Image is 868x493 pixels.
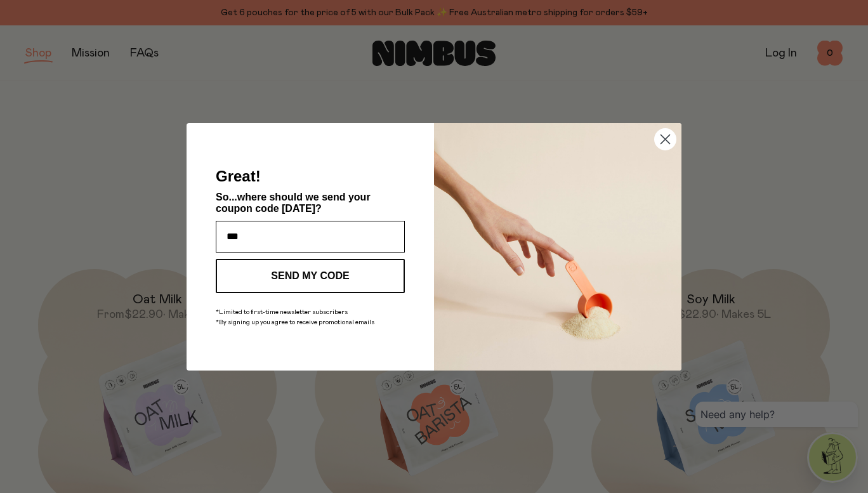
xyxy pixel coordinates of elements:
[216,192,371,214] span: So...where should we send your coupon code [DATE]?
[216,259,405,293] button: SEND MY CODE
[216,221,405,253] input: Enter your email address
[216,168,261,185] span: Great!
[654,128,676,150] button: Close dialog
[434,123,681,371] img: c0d45117-8e62-4a02-9742-374a5db49d45.jpeg
[216,319,374,325] span: *By signing up you agree to receive promotional emails
[216,309,348,315] span: *Limited to first-time newsletter subscribers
